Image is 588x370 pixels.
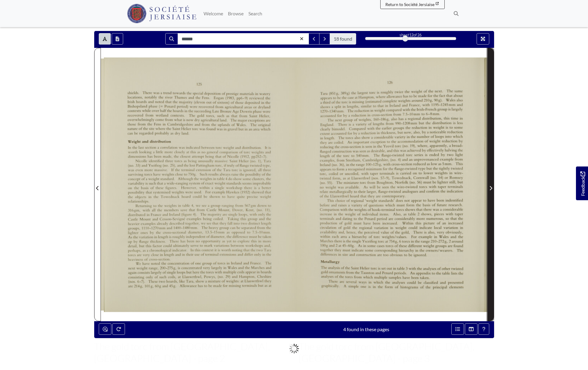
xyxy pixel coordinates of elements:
[409,33,413,37] span: 12
[451,323,464,335] button: Open metadata window
[99,33,111,45] button: Toggle text selection (Alt+T)
[294,48,487,321] img: The gold torc from Saint Helier, Jersey - page 13
[201,8,226,20] a: Welcome
[94,48,101,321] button: Previous Page
[99,323,111,335] button: Enable or disable loupe tool (Alt+L)
[465,323,478,335] button: Thumbnails
[112,33,123,45] button: Open transcription window
[579,172,586,196] span: Feedback
[127,4,197,23] img: Société Jersiaise
[319,33,330,45] button: Next Match
[165,33,178,45] button: Search
[365,32,456,38] div: sheet of 26
[334,35,352,42] span: 18 found
[178,33,309,45] input: Search for
[112,323,125,335] button: Rotate the book
[576,166,588,200] a: Would you like to provide feedback?
[226,8,246,20] a: Browse
[316,323,394,333] div: 4 found in these pages
[478,323,489,335] button: Help
[385,2,434,7] span: Return to Société Jersiaise
[477,33,489,45] button: Full screen mode
[309,33,319,45] button: Previous Match
[246,8,265,20] a: Search
[487,48,494,321] button: Next Page
[127,2,197,25] a: Société Jersiaise logo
